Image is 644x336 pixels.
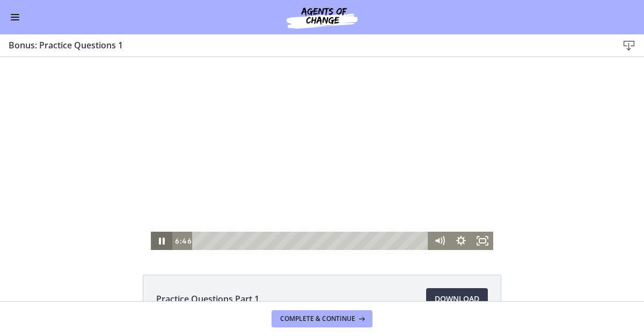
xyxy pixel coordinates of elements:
button: Mute [429,175,450,193]
span: Download [435,292,479,305]
button: Show settings menu [450,175,472,193]
a: Download [426,288,488,310]
button: Complete & continue [272,310,372,327]
h3: Bonus: Practice Questions 1 [9,39,601,52]
span: Practice Questions Part 1 [156,292,259,305]
button: Fullscreen [472,175,493,193]
img: Agents of Change Social Work Test Prep [258,4,386,30]
button: Enable menu [9,11,21,24]
span: Complete & continue [280,314,355,323]
button: Pause [151,175,172,193]
div: Playbar [200,175,424,193]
